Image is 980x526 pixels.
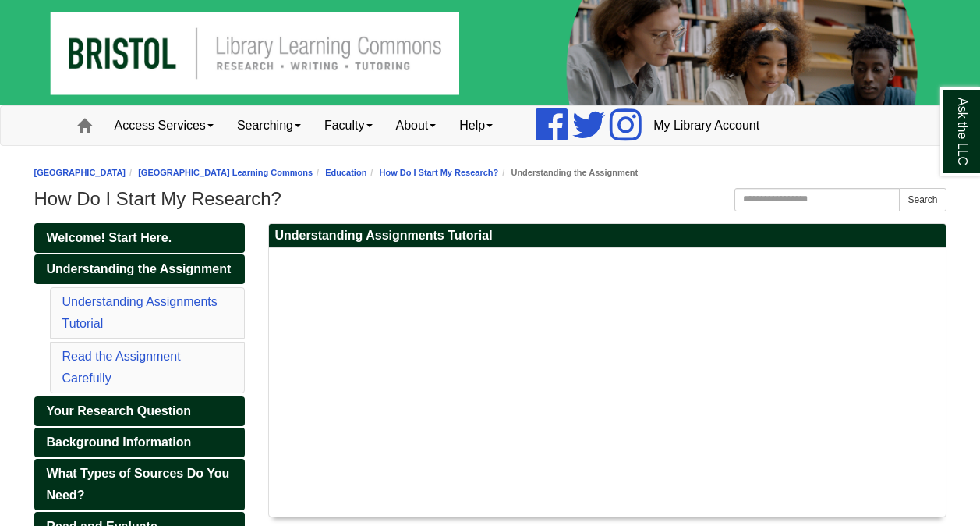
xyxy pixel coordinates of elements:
h2: Understanding Assignments Tutorial [269,224,946,248]
a: Background Information [34,428,245,457]
nav: breadcrumb [34,165,946,180]
a: My Library Account [642,106,771,145]
a: Faculty [313,106,384,145]
span: What Types of Sources Do You Need? [47,467,230,502]
iframe: YouTube video player [277,256,713,502]
button: Search [899,188,946,211]
span: Understanding the Assignment [47,262,232,275]
a: [GEOGRAPHIC_DATA] [34,168,126,177]
a: Understanding Assignments Tutorial [62,295,218,330]
a: Read the Assignment Carefully [62,350,181,385]
a: Access Services [103,106,225,145]
a: About [384,106,448,145]
a: [GEOGRAPHIC_DATA] Learning Commons [138,168,313,177]
span: Your Research Question [47,404,192,418]
a: What Types of Sources Do You Need? [34,459,245,510]
a: Welcome! Start Here. [34,223,245,253]
span: Background Information [47,435,192,449]
a: Searching [225,106,313,145]
a: Understanding the Assignment [34,254,245,284]
a: Help [448,106,504,145]
li: Understanding the Assignment [498,165,638,180]
a: Education [325,168,366,177]
a: How Do I Start My Research? [379,168,498,177]
span: Welcome! Start Here. [47,231,172,244]
h1: How Do I Start My Research? [34,188,946,210]
a: Your Research Question [34,396,245,426]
